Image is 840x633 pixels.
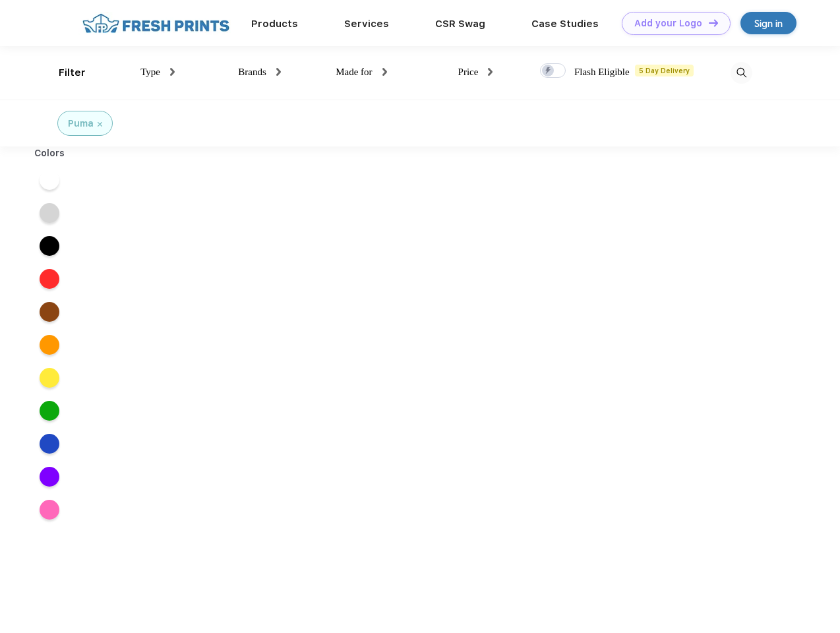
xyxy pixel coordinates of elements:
[78,12,233,35] img: fo%20logo%202.webp
[344,18,389,30] a: Services
[233,66,265,78] span: Brands
[380,68,385,76] img: dropdown.png
[251,18,298,30] a: Products
[98,122,102,127] img: filter_cancel.svg
[709,19,718,26] img: DT
[435,18,485,30] a: CSR Swag
[486,68,491,76] img: dropdown.png
[136,66,160,78] span: Type
[731,62,752,84] img: desktop_search.svg
[68,117,94,131] div: Puma
[453,66,476,78] span: Price
[169,68,174,76] img: dropdown.png
[572,66,630,78] span: Flash Eligible
[634,18,702,29] div: Add your Logo
[636,65,694,76] span: 5 Day Delivery
[59,65,86,80] div: Filter
[754,16,783,31] div: Sign in
[275,68,280,76] img: dropdown.png
[740,12,796,34] a: Sign in
[24,146,75,160] div: Colors
[329,66,371,78] span: Made for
